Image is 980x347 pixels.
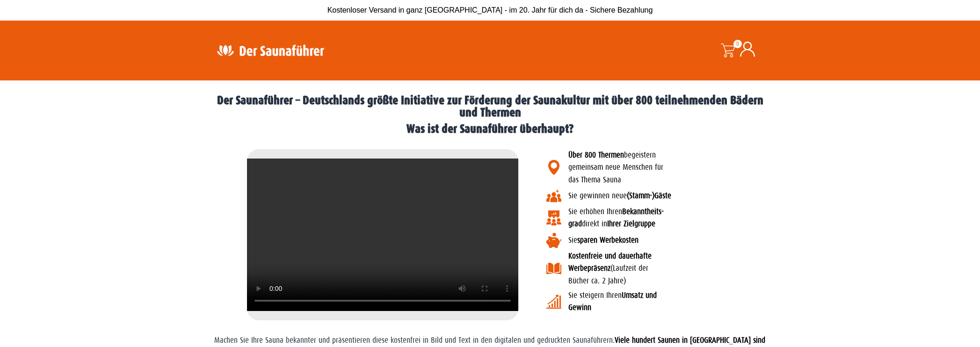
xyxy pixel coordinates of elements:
[568,252,652,273] b: Kostenfreie und dauerhafte Werbepräsenz
[607,219,655,228] b: Ihrer Zielgruppe
[733,40,742,48] span: 0
[568,289,804,314] p: Sie steigern Ihren
[568,190,804,202] p: Sie gewinnen neue
[568,234,804,246] p: Sie
[568,206,804,231] p: Sie erhöhen Ihren direkt in
[568,151,624,159] b: Über 800 Thermen
[568,250,804,287] p: (Laufzeit der Bücher ca. 2 Jahre)
[627,191,671,200] b: (Stamm-)Gäste
[577,236,639,245] b: sparen Werbekosten
[327,6,653,14] span: Kostenloser Versand in ganz [GEOGRAPHIC_DATA] - im 20. Jahr für dich da - Sichere Bezahlung
[214,123,766,135] h2: Was ist der Saunaführer überhaupt?
[568,149,804,186] p: begeistern gemeinsam neue Menschen für das Thema Sauna
[214,94,766,118] h2: Der Saunaführer – Deutschlands größte Initiative zur Förderung der Saunakultur mit über 800 teiln...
